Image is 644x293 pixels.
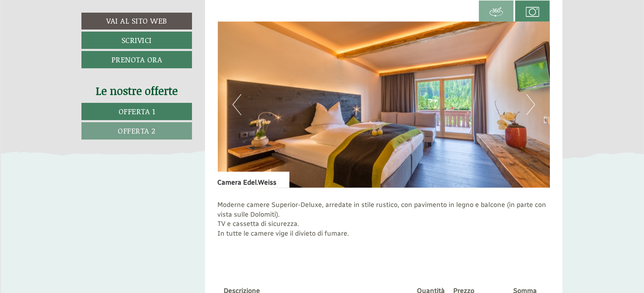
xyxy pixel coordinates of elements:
[81,51,192,68] a: Prenota ora
[119,106,155,117] span: Offerta 1
[233,94,241,115] button: Previous
[490,5,503,19] img: 360-grad.svg
[526,94,535,115] button: Next
[526,5,539,19] img: camera.svg
[218,22,550,188] img: image
[218,200,550,248] p: Moderne camere Superior-Deluxe, arredate in stile rustico, con pavimento in legno e balcone (in p...
[118,125,156,136] span: Offerta 2
[81,83,192,99] div: Le nostre offerte
[81,32,192,49] a: Scrivici
[218,172,290,188] div: Camera Edel.Weiss
[81,13,192,30] a: Vai al sito web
